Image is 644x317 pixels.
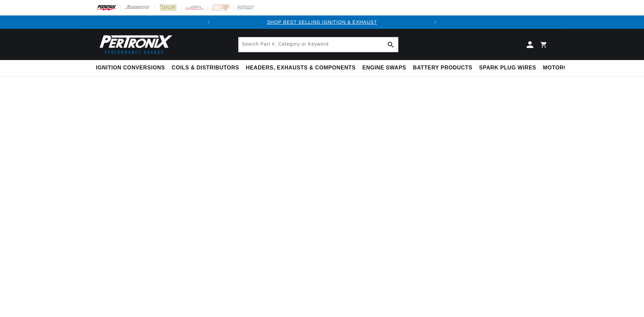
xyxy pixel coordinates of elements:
summary: Motorcycle [540,60,586,76]
div: Announcement [215,18,429,26]
span: Headers, Exhausts & Components [246,64,356,71]
button: Translation missing: en.sections.announcements.previous_announcement [202,15,215,29]
span: Coils & Distributors [172,64,239,71]
img: Pertronix [96,33,173,56]
span: Battery Products [413,64,472,71]
input: Search Part #, Category or Keyword [238,37,398,52]
summary: Engine Swaps [359,60,410,76]
div: 1 of 2 [215,18,429,26]
slideshow-component: Translation missing: en.sections.announcements.announcement_bar [79,15,565,29]
span: Ignition Conversions [96,64,165,71]
span: Engine Swaps [362,64,406,71]
summary: Battery Products [410,60,476,76]
summary: Ignition Conversions [96,60,168,76]
span: Motorcycle [543,64,583,71]
a: SHOP BEST SELLING IGNITION & EXHAUST [267,19,377,25]
summary: Spark Plug Wires [476,60,539,76]
summary: Coils & Distributors [168,60,243,76]
summary: Headers, Exhausts & Components [243,60,359,76]
button: Search Part #, Category or Keyword [383,37,398,52]
button: Translation missing: en.sections.announcements.next_announcement [429,15,442,29]
span: Spark Plug Wires [479,64,536,71]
